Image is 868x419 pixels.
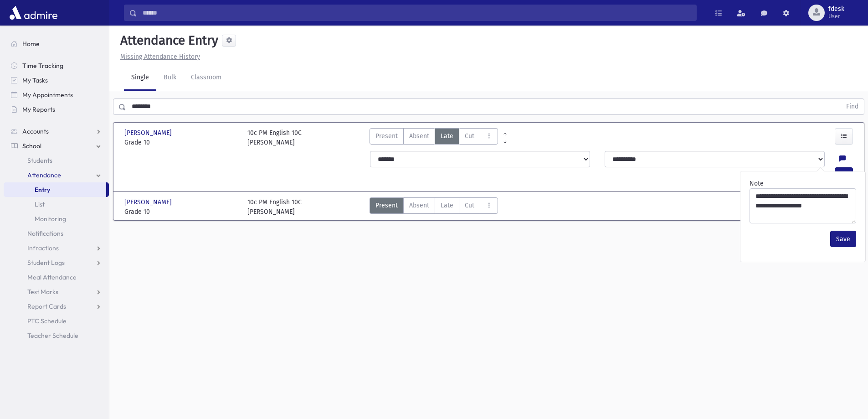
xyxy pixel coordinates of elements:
a: My Reports [4,102,109,117]
div: AttTypes [370,128,498,147]
a: Infractions [4,241,109,255]
a: Home [4,36,109,51]
span: Infractions [27,244,59,252]
button: Find [841,99,864,114]
span: My Reports [22,105,55,114]
a: School [4,139,109,153]
button: Save [830,231,856,247]
span: School [22,142,41,150]
input: Search [137,5,696,21]
a: Teacher Schedule [4,328,109,343]
span: Present [375,201,398,210]
span: Absent [409,131,429,141]
span: Home [22,40,40,48]
h5: Attendance Entry [117,33,218,48]
span: Monitoring [35,215,66,223]
u: Missing Attendance History [120,53,200,61]
a: Accounts [4,124,109,139]
span: Test Marks [27,288,58,296]
span: Report Cards [27,302,66,310]
span: fdesk [828,5,844,13]
a: Classroom [184,65,229,91]
a: PTC Schedule [4,314,109,328]
span: Student Logs [27,259,65,267]
span: Teacher Schedule [27,331,78,340]
span: [PERSON_NAME] [124,128,174,138]
span: Cut [465,201,474,210]
a: Meal Attendance [4,270,109,285]
img: AdmirePro [7,4,60,22]
span: Absent [409,201,429,210]
div: AttTypes [370,197,498,217]
span: Present [375,131,398,141]
a: Test Marks [4,285,109,299]
a: Student Logs [4,255,109,270]
span: Late [441,201,453,210]
a: My Tasks [4,73,109,88]
span: Accounts [22,127,49,135]
span: Late [441,131,453,141]
span: My Tasks [22,76,48,84]
span: PTC Schedule [27,317,67,325]
span: My Appointments [22,91,73,99]
span: Notifications [27,229,63,238]
a: Attendance [4,168,109,182]
a: Students [4,153,109,168]
a: My Appointments [4,88,109,102]
span: Time Tracking [22,62,63,70]
a: Monitoring [4,212,109,226]
span: Meal Attendance [27,273,77,281]
a: Report Cards [4,299,109,314]
span: Cut [465,131,474,141]
a: Notifications [4,226,109,241]
label: Note [750,179,764,188]
span: Entry [35,186,50,194]
span: Grade 10 [124,138,238,147]
a: Single [124,65,156,91]
a: Time Tracking [4,58,109,73]
span: List [35,200,45,208]
span: User [828,13,844,20]
span: Students [27,156,52,165]
a: Bulk [156,65,184,91]
div: 10c PM English 10C [PERSON_NAME] [247,197,302,217]
a: List [4,197,109,212]
a: Missing Attendance History [117,53,200,61]
a: Entry [4,182,106,197]
span: [PERSON_NAME] [124,197,174,207]
span: Attendance [27,171,61,179]
div: 10c PM English 10C [PERSON_NAME] [247,128,302,147]
span: Grade 10 [124,207,238,217]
